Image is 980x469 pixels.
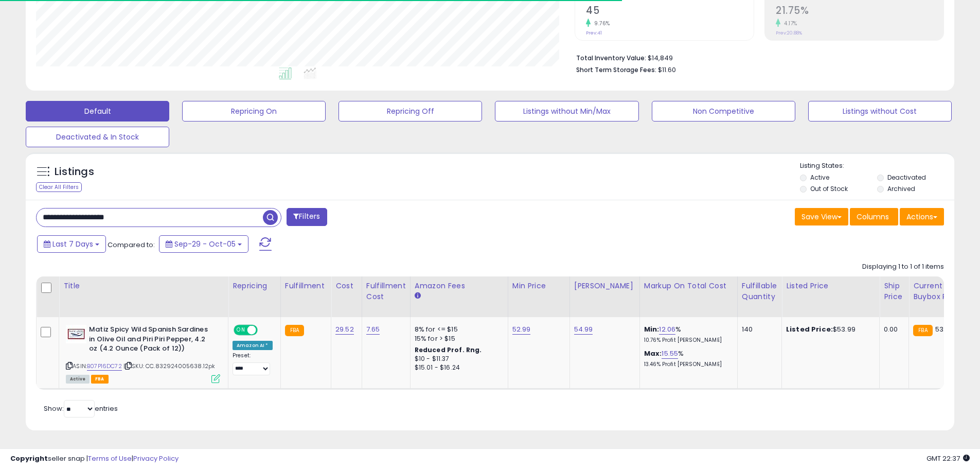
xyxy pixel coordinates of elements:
a: Terms of Use [88,454,132,463]
div: % [644,349,729,368]
button: Actions [900,208,944,225]
button: Deactivated & In Stock [26,127,169,147]
label: Archived [887,184,915,193]
a: B07P16DC72 [87,362,122,371]
small: Prev: 20.88% [776,30,802,36]
th: The percentage added to the cost of goods (COGS) that forms the calculator for Min & Max prices. [639,276,737,317]
span: Show: entries [44,404,118,413]
span: Sep-29 - Oct-05 [174,239,236,249]
span: Columns [857,212,889,222]
button: Default [26,101,169,121]
a: 12.06 [659,324,675,335]
div: % [644,325,729,344]
b: Listed Price: [786,324,833,334]
div: Ship Price [884,281,904,302]
li: $14,849 [576,51,936,63]
span: ON [235,326,247,335]
small: 4.17% [780,20,797,27]
a: 52.99 [512,324,531,335]
a: 7.65 [366,324,380,335]
div: Amazon Fees [415,281,504,291]
button: Last 7 Days [37,235,106,253]
button: Listings without Min/Max [495,101,638,121]
a: Privacy Policy [133,454,179,463]
b: Reduced Prof. Rng. [415,345,482,354]
img: 419c9NzI7cL._SL40_.jpg [66,325,86,343]
span: 2025-10-13 22:37 GMT [926,454,970,463]
div: Markup on Total Cost [644,281,733,291]
label: Deactivated [887,173,926,182]
h2: 45 [586,5,754,19]
div: $53.99 [786,325,871,334]
button: Sep-29 - Oct-05 [159,235,248,253]
div: Fulfillment [285,281,327,291]
a: 29.52 [335,324,354,335]
div: Min Price [512,281,565,291]
div: 0.00 [884,325,901,334]
div: Current Buybox Price [913,281,966,302]
span: $11.60 [658,65,676,75]
div: 8% for <= $15 [415,325,500,334]
div: $10 - $11.37 [415,355,500,363]
div: Cost [335,281,358,291]
small: FBA [913,325,932,336]
div: Fulfillable Quantity [742,281,777,302]
div: ASIN: [66,325,220,382]
span: Last 7 Days [52,239,93,249]
b: Min: [644,324,660,334]
a: 15.55 [662,349,678,359]
label: Out of Stock [810,184,848,193]
p: 13.46% Profit [PERSON_NAME] [644,361,729,368]
div: Amazon AI * [233,341,273,350]
small: Prev: 41 [586,30,602,36]
div: $15.01 - $16.24 [415,363,500,372]
h5: Listings [55,165,94,179]
div: seller snap | | [10,454,179,464]
b: Short Term Storage Fees: [576,65,656,74]
div: [PERSON_NAME] [574,281,635,291]
div: Clear All Filters [36,182,82,192]
div: Fulfillment Cost [366,281,406,302]
b: Total Inventory Value: [576,54,646,62]
div: Repricing [233,281,276,291]
span: 53.99 [935,324,954,334]
button: Listings without Cost [808,101,952,121]
div: 15% for > $15 [415,334,500,343]
span: FBA [91,375,109,384]
strong: Copyright [10,454,48,463]
h2: 21.75% [776,5,943,19]
a: 54.99 [574,324,593,335]
b: Max: [644,349,662,358]
span: | SKU: CC.832924005638.12pk [123,362,216,370]
div: 140 [742,325,774,334]
div: Listed Price [786,281,875,291]
button: Repricing On [182,101,326,121]
div: Title [63,281,224,291]
span: OFF [256,326,273,335]
p: 10.76% Profit [PERSON_NAME] [644,337,729,344]
b: Matiz Spicy Wild Spanish Sardines in Olive Oil and Piri Piri Pepper, 4.2 oz (4.2 Ounce (Pack of 12)) [89,325,214,356]
label: Active [810,173,829,182]
button: Filters [287,208,327,226]
button: Columns [850,208,898,225]
button: Repricing Off [338,101,482,121]
small: FBA [285,325,304,336]
button: Non Competitive [652,101,795,121]
p: Listing States: [800,161,954,171]
small: 9.76% [591,20,610,27]
button: Save View [795,208,848,225]
span: All listings currently available for purchase on Amazon [66,375,90,384]
small: Amazon Fees. [415,291,421,301]
div: Displaying 1 to 1 of 1 items [862,262,944,272]
div: Preset: [233,352,273,375]
span: Compared to: [108,240,155,250]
